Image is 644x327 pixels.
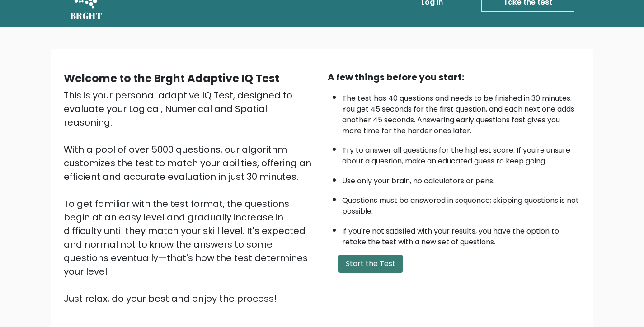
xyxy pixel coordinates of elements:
[342,140,581,167] li: Try to answer all questions for the highest score. If you're unsure about a question, make an edu...
[338,255,403,273] button: Start the Test
[342,191,581,217] li: Questions must be answered in sequence; skipping questions is not possible.
[342,89,581,136] li: The test has 40 questions and needs to be finished in 30 minutes. You get 45 seconds for the firs...
[328,70,581,84] div: A few things before you start:
[342,221,581,248] li: If you're not satisfied with your results, you have the option to retake the test with a new set ...
[342,171,581,187] li: Use only your brain, no calculators or pens.
[64,89,317,305] div: This is your personal adaptive IQ Test, designed to evaluate your Logical, Numerical and Spatial ...
[64,71,279,86] b: Welcome to the Brght Adaptive IQ Test
[70,10,103,21] h5: BRGHT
